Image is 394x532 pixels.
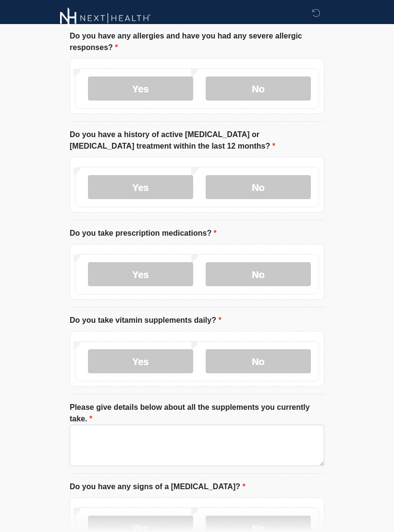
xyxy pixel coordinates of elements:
[70,402,324,425] label: Please give details below about all the supplements you currently take.
[88,349,193,373] label: Yes
[70,481,246,493] label: Do you have any signs of a [MEDICAL_DATA]?
[70,129,324,152] label: Do you have a history of active [MEDICAL_DATA] or [MEDICAL_DATA] treatment within the last 12 mon...
[70,315,222,326] label: Do you take vitamin supplements daily?
[70,30,324,53] label: Do you have any allergies and have you had any severe allergic responses?
[206,262,311,286] label: No
[70,228,217,239] label: Do you take prescription medications?
[206,175,311,199] label: No
[88,76,193,101] label: Yes
[88,262,193,286] label: Yes
[206,76,311,101] label: No
[206,349,311,373] label: No
[88,175,193,199] label: Yes
[60,7,151,29] img: Next-Health Montecito Logo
